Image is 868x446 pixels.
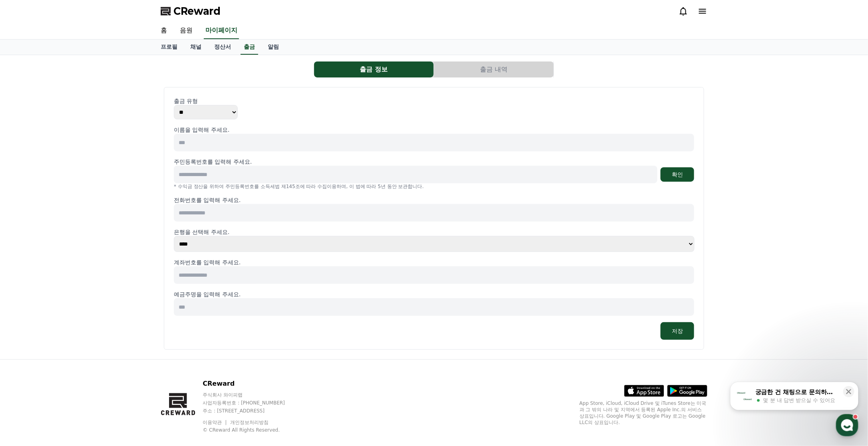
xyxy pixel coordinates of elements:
[2,253,53,273] a: 홈
[174,228,694,236] p: 은행을 선택해 주세요.
[434,61,553,77] button: 출금 내역
[203,420,228,425] a: 이용약관
[174,258,694,266] p: 계좌번호를 입력해 주세요.
[174,196,694,204] p: 전화번호를 입력해 주세요.
[434,61,554,77] a: 출금 내역
[203,427,300,433] p: © CReward All Rights Reserved.
[173,5,221,18] span: CReward
[173,22,199,39] a: 음원
[103,253,153,273] a: 설정
[174,158,252,166] p: 주민등록번호를 입력해 주세요.
[203,379,300,389] p: CReward
[579,400,707,426] p: App Store, iCloud, iCloud Drive 및 iTunes Store는 미국과 그 밖의 나라 및 지역에서 등록된 Apple Inc.의 서비스 상표입니다. Goo...
[203,392,300,398] p: 주식회사 와이피랩
[661,167,694,182] button: 확인
[184,40,208,55] a: 채널
[174,290,694,298] p: 예금주명을 입력해 주세요.
[230,420,269,425] a: 개인정보처리방침
[314,61,434,77] button: 출금 정보
[661,322,694,340] button: 저장
[241,40,258,55] a: 출금
[123,265,133,272] span: 설정
[174,97,694,105] p: 출금 유형
[53,253,103,273] a: 대화
[174,126,694,134] p: 이름을 입력해 주세요.
[73,266,83,272] span: 대화
[154,40,184,55] a: 프로필
[203,400,300,406] p: 사업자등록번호 : [PHONE_NUMBER]
[161,5,221,18] a: CReward
[204,22,239,39] a: 마이페이지
[154,22,173,39] a: 홈
[208,40,237,55] a: 정산서
[261,40,285,55] a: 알림
[203,408,300,414] p: 주소 : [STREET_ADDRESS]
[25,265,30,272] span: 홈
[174,183,694,190] p: * 수익금 정산을 위하여 주민등록번호를 소득세법 제145조에 따라 수집이용하며, 이 법에 따라 5년 동안 보관합니다.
